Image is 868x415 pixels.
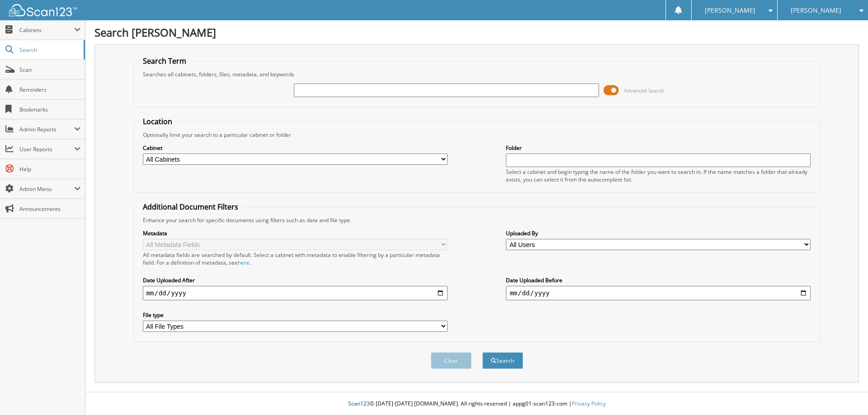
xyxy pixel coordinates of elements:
span: Admin Reports [19,126,74,133]
img: scan123-logo-white.svg [9,4,77,16]
span: Search [19,46,79,54]
legend: Location [138,117,177,126]
span: Help [19,165,80,173]
div: All metadata fields are searched by default. Select a cabinet with metadata to enable filtering b... [143,251,448,266]
button: Search [482,352,523,369]
div: Optionally limit your search to a particular cabinet or folder [138,131,816,139]
span: Announcements [19,205,80,213]
span: Admin Menu [19,185,74,193]
button: Clear [431,352,472,369]
span: Advanced Search [624,87,664,94]
input: start [143,286,448,300]
div: Enhance your search for specific documents using filters such as date and file type. [138,216,816,224]
span: [PERSON_NAME] [791,8,841,13]
span: User Reports [19,145,74,153]
legend: Additional Document Filters [138,202,243,212]
label: Date Uploaded After [143,276,448,284]
a: here [238,259,250,266]
div: Select a cabinet and begin typing the name of the folder you want to search in. If the name match... [506,168,811,183]
label: Uploaded By [506,229,811,237]
label: Cabinet [143,144,448,152]
label: Metadata [143,229,448,237]
legend: Search Term [138,56,191,66]
h1: Search [PERSON_NAME] [94,25,859,40]
span: Scan123 [348,400,370,407]
label: File type [143,311,448,319]
iframe: Chat Widget [823,372,868,415]
span: Bookmarks [19,106,80,113]
span: Scan [19,66,80,74]
span: [PERSON_NAME] [705,8,755,13]
a: Privacy Policy [572,400,606,407]
label: Date Uploaded Before [506,276,811,284]
label: Folder [506,144,811,152]
span: Cabinets [19,26,74,34]
div: © [DATE]-[DATE] [DOMAIN_NAME]. All rights reserved | appg01-scan123-com | [85,393,868,415]
input: end [506,286,811,300]
span: Reminders [19,86,80,93]
div: Searches all cabinets, folders, files, metadata, and keywords [138,70,816,78]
